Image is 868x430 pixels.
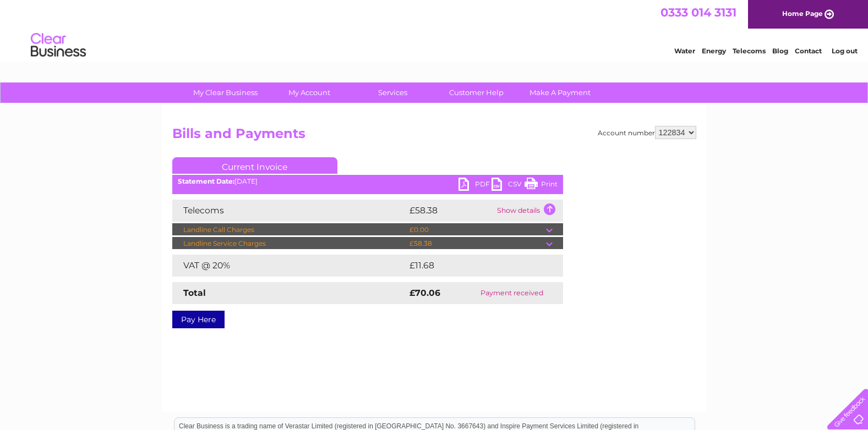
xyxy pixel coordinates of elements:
[733,47,766,55] a: Telecoms
[515,82,605,103] a: Make A Payment
[172,223,407,236] td: Landline Call Charges
[832,47,858,55] a: Log out
[410,288,440,298] strong: £70.06
[172,200,407,222] td: Telecoms
[174,6,695,53] div: Clear Business is a trading name of Verastar Limited (registered in [GEOGRAPHIC_DATA] No. 3667643...
[525,178,558,194] a: Print
[172,126,696,147] h2: Bills and Payments
[178,177,234,185] b: Statement Date:
[180,82,271,103] a: My Clear Business
[431,82,522,103] a: Customer Help
[407,237,546,250] td: £58.38
[458,178,492,194] a: PDF
[172,157,337,174] a: Current Invoice
[172,237,407,250] td: Landline Service Charges
[772,47,788,55] a: Blog
[674,47,695,55] a: Water
[494,200,563,222] td: Show details
[598,126,696,139] div: Account number
[172,311,225,328] a: Pay Here
[407,255,539,277] td: £11.68
[172,255,407,277] td: VAT @ 20%
[492,178,525,194] a: CSV
[264,82,354,103] a: My Account
[461,282,563,304] td: Payment received
[660,5,736,19] a: 0333 014 3131
[407,223,546,236] td: £0.00
[172,178,563,185] div: [DATE]
[795,47,822,55] a: Contact
[407,200,494,222] td: £58.38
[30,29,86,62] img: logo.png
[183,288,206,298] strong: Total
[702,47,726,55] a: Energy
[347,82,438,103] a: Services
